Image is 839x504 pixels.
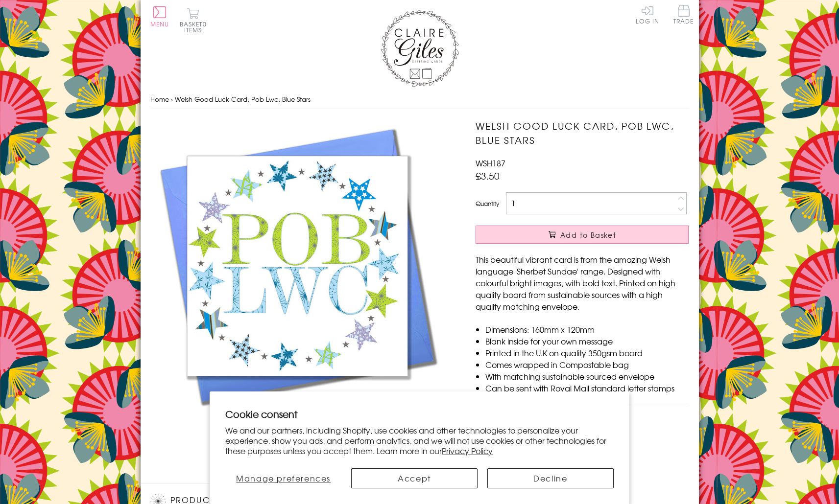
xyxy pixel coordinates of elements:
[225,407,614,421] h2: Cookie consent
[673,5,694,26] a: Trade
[476,253,689,312] p: This beautiful vibrant card is from the amazing Welsh language 'Sherbet Sundae' range. Designed w...
[180,8,207,33] button: Basket0 items
[476,226,689,244] button: Add to Basket
[485,359,689,370] li: Comes wrapped in Compostable bag
[150,94,169,104] a: Home
[381,10,459,87] img: Claire Giles Greetings Cards
[636,5,659,24] a: Log In
[485,347,689,359] li: Printed in the U.K on quality 350gsm board
[442,445,493,457] a: Privacy Policy
[351,468,478,488] button: Accept
[225,425,614,456] p: We and our partners, including Shopify, use cookies and other technologies to personalize your ex...
[476,119,689,147] h1: Welsh Good Luck Card, Pob Lwc, Blue Stars
[560,230,616,240] span: Add to Basket
[150,90,689,110] nav: breadcrumbs
[485,323,689,335] li: Dimensions: 160mm x 120mm
[476,199,499,208] label: Quantity
[476,169,500,183] span: £3.50
[485,382,689,394] li: Can be sent with Royal Mail standard letter stamps
[171,94,173,104] span: ›
[236,472,331,484] span: Manage preferences
[225,468,341,488] button: Manage preferences
[184,20,207,34] span: 0 items
[150,20,169,28] span: Menu
[175,94,311,104] span: Welsh Good Luck Card, Pob Lwc, Blue Stars
[476,157,505,169] span: WSH187
[150,6,169,27] button: Menu
[485,335,689,347] li: Blank inside for your own message
[485,370,689,382] li: With matching sustainable sourced envelope
[673,5,694,24] span: Trade
[150,119,444,412] img: Welsh Good Luck Card, Pob Lwc, Blue Stars
[487,468,614,488] button: Decline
